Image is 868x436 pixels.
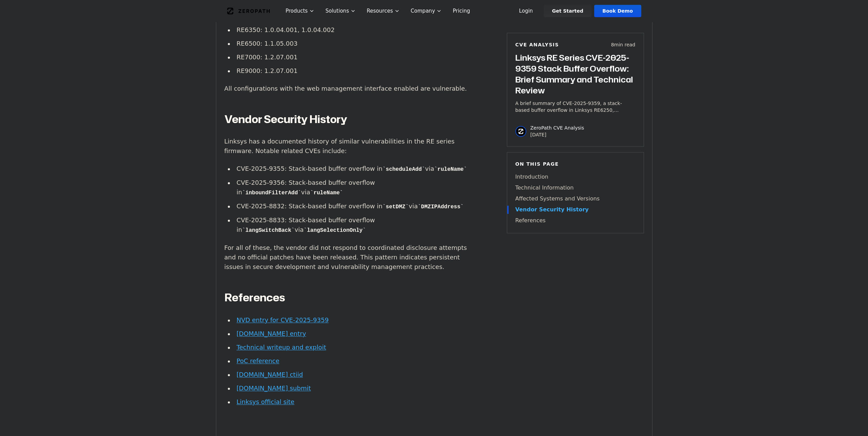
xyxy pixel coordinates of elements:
a: PoC reference [236,357,279,364]
a: Book Demo [594,5,641,17]
a: Login [511,5,541,17]
a: Technical writeup and exploit [236,344,326,351]
li: RE7000: 1.2.07.001 [234,52,478,62]
p: All configurations with the web management interface enabled are vulnerable. [224,84,478,93]
a: Linksys official site [236,398,294,405]
a: Get Started [544,5,591,17]
a: [DOMAIN_NAME] submit [236,385,311,392]
code: langSelectionOnly [304,227,366,234]
a: Introduction [515,173,635,181]
code: DMZIPAddress [418,204,464,210]
code: scheduleAdd [382,166,425,172]
a: Technical Information [515,184,635,192]
h3: Linksys RE Series CVE-2025-9359 Stack Buffer Overflow: Brief Summary and Technical Review [515,52,635,96]
p: ZeroPath CVE Analysis [530,124,584,131]
p: A brief summary of CVE-2025-9359, a stack-based buffer overflow in Linksys RE6250, RE6300, RE6350... [515,100,635,114]
code: ruleName [434,166,467,172]
a: References [515,216,635,225]
h2: References [224,291,478,304]
a: Affected Systems and Versions [515,195,635,203]
a: Vendor Security History [515,206,635,214]
li: CVE-2025-9356: Stack-based buffer overflow in via [234,178,478,197]
a: [DOMAIN_NAME] ctiid [236,371,303,378]
code: langSwitchBack [242,227,295,234]
p: 8 min read [611,41,635,48]
p: [DATE] [530,131,584,138]
li: RE6500: 1.1.05.003 [234,39,478,48]
p: Linksys has a documented history of similar vulnerabilities in the RE series firmware. Notable re... [224,137,478,156]
li: RE6350: 1.0.04.001, 1.0.04.002 [234,25,478,35]
img: ZeroPath CVE Analysis [515,126,526,137]
h2: Vendor Security History [224,112,478,126]
code: inboundFilterAdd [242,190,301,196]
h6: CVE Analysis [515,41,559,48]
code: ruleName [310,190,343,196]
li: CVE-2025-8832: Stack-based buffer overflow in via [234,201,478,211]
li: RE9000: 1.2.07.001 [234,66,478,76]
a: [DOMAIN_NAME] entry [236,330,306,337]
p: For all of these, the vendor did not respond to coordinated disclosure attempts and no official p... [224,243,478,272]
h6: On this page [515,161,635,167]
a: NVD entry for CVE-2025-9359 [236,316,328,324]
li: CVE-2025-9355: Stack-based buffer overflow in via [234,164,478,174]
code: setDMZ [382,204,409,210]
li: CVE-2025-8833: Stack-based buffer overflow in via [234,215,478,235]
